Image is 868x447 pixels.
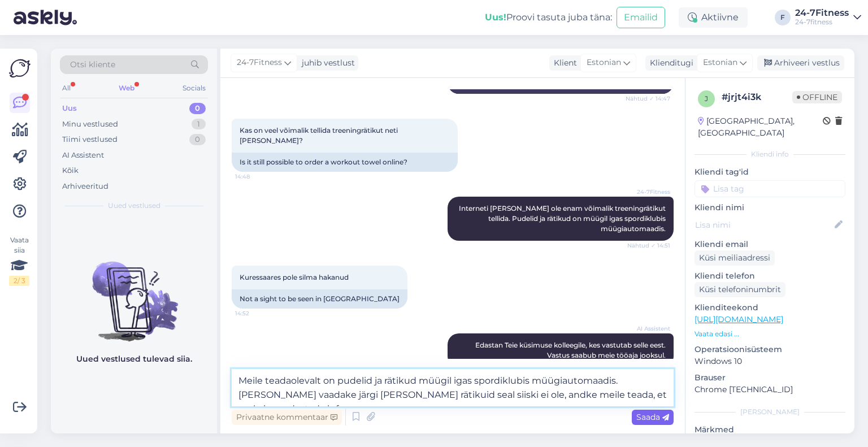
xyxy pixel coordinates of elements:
[757,55,844,71] div: Arhiveeri vestlus
[645,57,693,69] div: Klienditugi
[627,241,670,250] span: Nähtud ✓ 14:51
[695,372,845,384] p: Brauser
[795,8,861,27] a: 24-7Fitness24-7fitness
[70,59,115,71] span: Otsi kliente
[626,94,670,103] span: Nähtud ✓ 14:47
[705,94,708,103] span: j
[628,188,670,196] span: 24-7Fitness
[62,165,79,176] div: Kõik
[485,11,612,24] div: Proovi tasuta juba täna:
[459,204,667,233] span: Interneti [PERSON_NAME] ole enam võimalik treeningrätikut tellida. Pudelid ja rätikud on müügil i...
[617,7,665,28] button: Emailid
[232,410,342,425] div: Privaatne kommentaar
[116,81,137,96] div: Web
[235,172,277,181] span: 14:48
[695,270,845,282] p: Kliendi telefon
[240,126,400,145] span: Kas on veel võimalik tellida treeningrätikut neti [PERSON_NAME]?
[51,241,217,343] img: No chats
[108,201,160,211] span: Uued vestlused
[180,81,208,96] div: Socials
[237,57,282,69] span: 24-7Fitness
[695,407,845,417] div: [PERSON_NAME]
[240,273,349,281] span: Kuressaares pole silma hakanud
[192,119,206,130] div: 1
[232,153,458,172] div: Is it still possible to order a workout towel online?
[189,134,206,145] div: 0
[695,355,845,367] p: Windows 10
[62,181,108,192] div: Arhiveeritud
[722,90,792,104] div: # jrjt4i3k
[695,250,775,266] div: Küsi meiliaadressi
[297,57,355,69] div: juhib vestlust
[792,91,842,103] span: Offline
[628,324,670,333] span: AI Assistent
[76,353,192,365] p: Uued vestlused tulevad siia.
[60,81,73,96] div: All
[232,289,407,309] div: Not a sight to be seen in [GEOGRAPHIC_DATA]
[695,202,845,214] p: Kliendi nimi
[695,238,845,250] p: Kliendi email
[9,58,31,79] img: Askly Logo
[549,57,577,69] div: Klient
[695,424,845,436] p: Märkmed
[189,103,206,114] div: 0
[695,302,845,314] p: Klienditeekond
[695,344,845,355] p: Operatsioonisüsteem
[485,12,506,23] b: Uus!
[698,115,823,139] div: [GEOGRAPHIC_DATA], [GEOGRAPHIC_DATA]
[62,150,104,161] div: AI Assistent
[62,103,77,114] div: Uus
[695,166,845,178] p: Kliendi tag'id
[695,219,832,231] input: Lisa nimi
[475,341,667,359] span: Edastan Teie küsimuse kolleegile, kes vastutab selle eest. Vastus saabub meie tööaja jooksul.
[679,7,748,28] div: Aktiivne
[775,10,791,25] div: F
[232,369,674,406] textarea: Meile teadaolevalt on pudelid ja rätikud müügil igas spordiklubis müügiautomaadis. [PERSON_NAME] ...
[695,282,785,297] div: Küsi telefoninumbrit
[62,134,118,145] div: Tiimi vestlused
[695,314,783,324] a: [URL][DOMAIN_NAME]
[695,180,845,197] input: Lisa tag
[795,8,849,18] div: 24-7Fitness
[795,18,849,27] div: 24-7fitness
[695,384,845,396] p: Chrome [TECHNICAL_ID]
[9,276,29,286] div: 2 / 3
[703,57,737,69] span: Estonian
[587,57,621,69] span: Estonian
[9,235,29,286] div: Vaata siia
[636,412,669,422] span: Saada
[695,149,845,159] div: Kliendi info
[62,119,118,130] div: Minu vestlused
[235,309,277,318] span: 14:52
[695,329,845,339] p: Vaata edasi ...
